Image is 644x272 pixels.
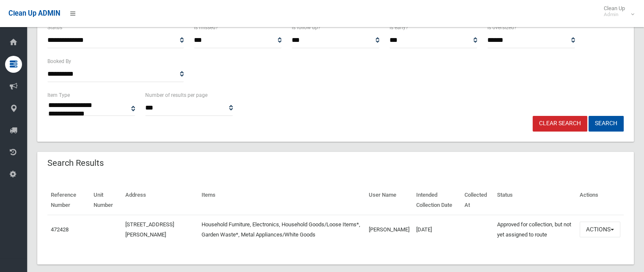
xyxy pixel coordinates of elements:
[580,222,620,237] button: Actions
[198,215,365,244] td: Household Furniture, Electronics, Household Goods/Loose Items*, Garden Waste*, Metal Appliances/W...
[47,57,71,66] label: Booked By
[47,23,62,32] label: Status
[413,186,461,215] th: Intended Collection Date
[122,186,198,215] th: Address
[47,186,90,215] th: Reference Number
[365,186,413,215] th: User Name
[487,23,517,32] label: Is oversized?
[365,215,413,244] td: [PERSON_NAME]
[51,226,69,233] a: 472428
[390,23,408,32] label: Is early?
[533,116,587,132] a: Clear Search
[194,23,218,32] label: Is missed?
[8,9,60,17] span: Clean Up ADMIN
[47,91,70,100] label: Item Type
[604,11,625,18] small: Admin
[125,221,174,238] a: [STREET_ADDRESS][PERSON_NAME]
[576,186,624,215] th: Actions
[145,91,207,100] label: Number of results per page
[413,215,461,244] td: [DATE]
[494,215,576,244] td: Approved for collection, but not yet assigned to route
[589,116,624,132] button: Search
[90,186,122,215] th: Unit Number
[198,186,365,215] th: Items
[292,23,321,32] label: Is follow up?
[600,5,633,18] span: Clean Up
[494,186,576,215] th: Status
[461,186,494,215] th: Collected At
[37,155,114,171] header: Search Results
